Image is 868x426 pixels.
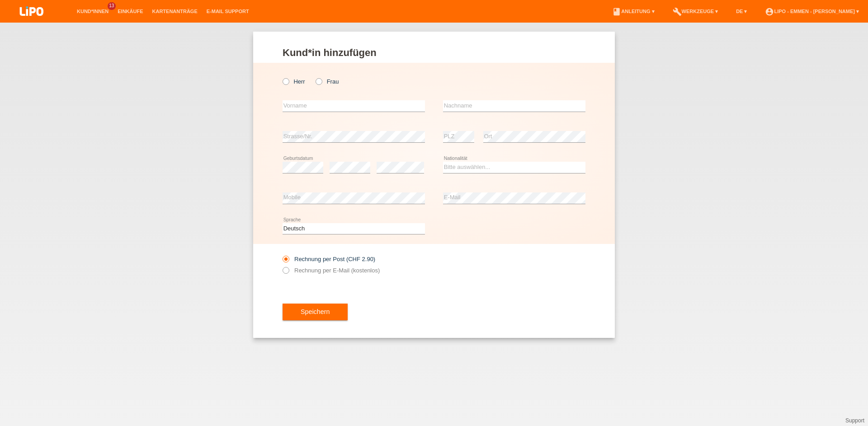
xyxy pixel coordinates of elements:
[283,267,380,274] label: Rechnung per E-Mail (kostenlos)
[72,9,113,14] a: Kund*innen
[283,304,348,321] button: Speichern
[608,9,659,14] a: bookAnleitung ▾
[283,267,288,278] input: Rechnung per E-Mail (kostenlos)
[673,7,682,16] i: build
[283,256,288,267] input: Rechnung per Post (CHF 2.90)
[845,417,864,424] a: Support
[283,78,305,85] label: Herr
[612,7,621,16] i: book
[316,78,321,84] input: Frau
[283,47,585,58] h1: Kund*in hinzufügen
[731,9,751,14] a: DE ▾
[301,308,330,315] span: Speichern
[283,256,375,262] label: Rechnung per Post (CHF 2.90)
[760,9,863,14] a: account_circleLIPO - Emmen - [PERSON_NAME] ▾
[316,78,339,85] label: Frau
[113,9,147,14] a: Einkäufe
[9,19,54,25] a: LIPO pay
[148,9,202,14] a: Kartenanträge
[765,7,774,16] i: account_circle
[283,78,288,84] input: Herr
[668,9,723,14] a: buildWerkzeuge ▾
[202,9,254,14] a: E-Mail Support
[108,2,116,10] span: 13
